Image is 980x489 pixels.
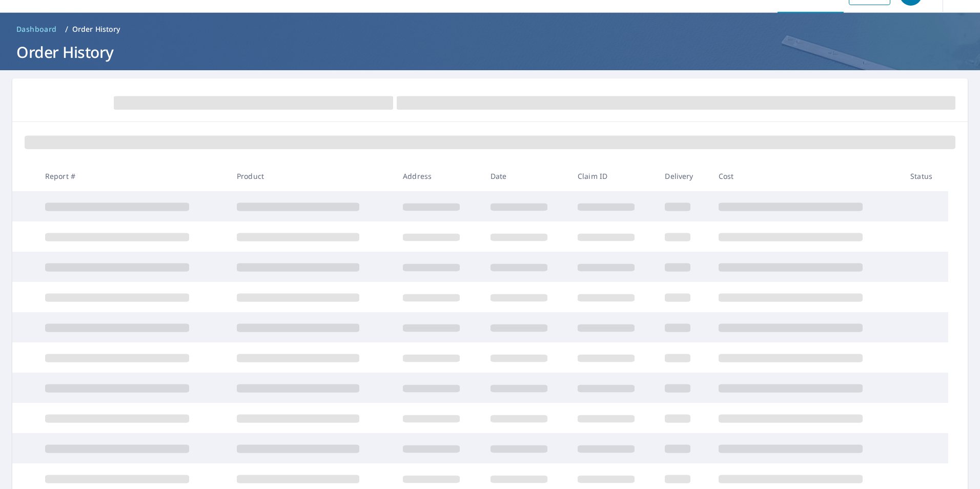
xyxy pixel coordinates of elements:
[902,161,948,191] th: Status
[229,161,395,191] th: Product
[482,161,569,191] th: Date
[12,42,968,63] h1: Order History
[395,161,482,191] th: Address
[12,21,968,37] nav: breadcrumb
[569,161,657,191] th: Claim ID
[12,21,61,37] a: Dashboard
[16,24,57,34] span: Dashboard
[65,23,68,35] li: /
[657,161,710,191] th: Delivery
[37,161,229,191] th: Report #
[710,161,902,191] th: Cost
[72,24,120,34] p: Order History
